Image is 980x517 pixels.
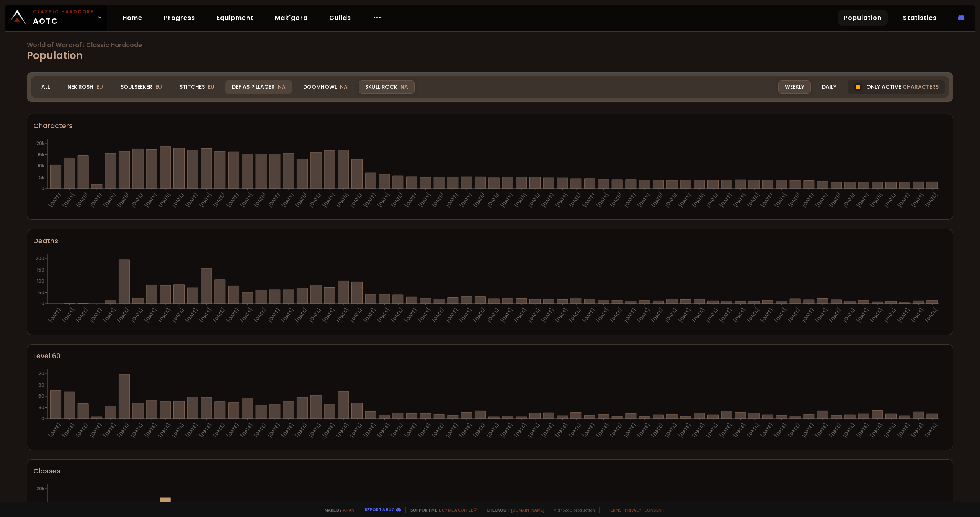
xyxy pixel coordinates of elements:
[36,485,45,492] tspan: 20k
[924,307,939,324] text: [DATE]
[129,307,144,324] text: [DATE]
[278,83,286,91] span: NA
[924,192,939,209] text: [DATE]
[828,307,843,324] text: [DATE]
[896,422,911,439] text: [DATE]
[759,307,774,324] text: [DATE]
[239,422,254,439] text: [DATE]
[88,422,103,439] text: [DATE]
[225,80,292,94] div: Defias Pillager
[47,422,62,439] text: [DATE]
[102,422,117,439] text: [DATE]
[677,192,692,209] text: [DATE]
[390,192,405,209] text: [DATE]
[554,307,569,324] text: [DATE]
[644,507,665,513] a: Consent
[439,507,477,513] a: Buy me a coffee
[37,278,44,284] tspan: 100
[27,42,953,48] span: World of Warcraft Classic Hardcode
[869,422,884,439] text: [DATE]
[390,422,405,439] text: [DATE]
[39,404,44,411] tspan: 30
[540,307,555,324] text: [DATE]
[773,422,788,439] text: [DATE]
[39,174,45,180] tspan: 5k
[225,422,240,439] text: [DATE]
[47,307,62,324] text: [DATE]
[650,422,665,439] text: [DATE]
[622,192,637,209] text: [DATE]
[444,192,459,209] text: [DATE]
[910,422,925,439] text: [DATE]
[88,192,103,209] text: [DATE]
[527,307,542,324] text: [DATE]
[212,422,227,439] text: [DATE]
[869,192,884,209] text: [DATE]
[636,192,651,209] text: [DATE]
[239,192,254,209] text: [DATE]
[609,307,624,324] text: [DATE]
[746,192,761,209] text: [DATE]
[335,192,350,209] text: [DATE]
[403,307,418,324] text: [DATE]
[855,422,870,439] text: [DATE]
[321,422,336,439] text: [DATE]
[225,192,240,209] text: [DATE]
[458,307,473,324] text: [DATE]
[143,422,158,439] text: [DATE]
[540,192,555,209] text: [DATE]
[691,307,706,324] text: [DATE]
[896,192,911,209] text: [DATE]
[184,422,199,439] text: [DATE]
[38,151,45,158] tspan: 15k
[61,422,76,439] text: [DATE]
[184,192,199,209] text: [DATE]
[280,192,295,209] text: [DATE]
[778,80,811,94] div: Weekly
[173,80,221,94] div: Stitches
[759,422,774,439] text: [DATE]
[924,422,939,439] text: [DATE]
[540,422,555,439] text: [DATE]
[499,307,514,324] text: [DATE]
[650,307,665,324] text: [DATE]
[343,507,354,513] a: a fan
[677,307,692,324] text: [DATE]
[608,507,622,513] a: Terms
[883,422,898,439] text: [DATE]
[294,422,309,439] text: [DATE]
[321,307,336,324] text: [DATE]
[155,83,162,91] span: EU
[38,163,45,169] tspan: 10k
[800,422,815,439] text: [DATE]
[815,80,843,94] div: Daily
[650,192,665,209] text: [DATE]
[390,307,405,324] text: [DATE]
[323,10,357,26] a: Guilds
[513,422,528,439] text: [DATE]
[883,307,898,324] text: [DATE]
[61,192,76,209] text: [DATE]
[458,422,473,439] text: [DATE]
[269,10,314,26] a: Mak'gora
[417,307,432,324] text: [DATE]
[499,422,514,439] text: [DATE]
[253,192,268,209] text: [DATE]
[417,192,432,209] text: [DATE]
[266,307,281,324] text: [DATE]
[814,422,829,439] text: [DATE]
[61,80,109,94] div: Nek'Rosh
[266,422,281,439] text: [DATE]
[431,307,446,324] text: [DATE]
[5,5,107,31] a: Classic HardcoreAOTC
[129,192,144,209] text: [DATE]
[41,300,44,307] tspan: 0
[841,307,856,324] text: [DATE]
[800,192,815,209] text: [DATE]
[405,507,477,513] span: Support me,
[158,10,201,26] a: Progress
[554,192,569,209] text: [DATE]
[307,422,322,439] text: [DATE]
[41,415,44,422] tspan: 0
[718,192,733,209] text: [DATE]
